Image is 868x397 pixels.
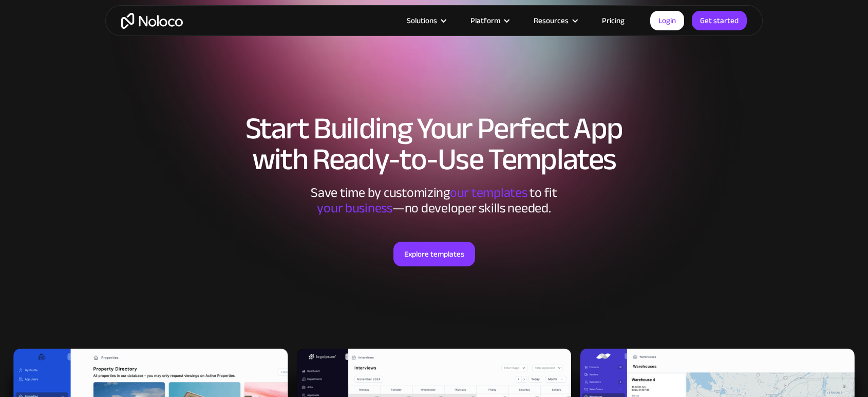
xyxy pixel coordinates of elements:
div: Solutions [394,14,458,27]
div: Platform [470,14,500,27]
a: home [121,13,183,29]
div: Resources [521,14,589,27]
div: Save time by customizing to fit ‍ —no developer skills needed. [280,185,588,216]
div: Platform [458,14,521,27]
a: Login [650,11,684,30]
a: Explore templates [393,242,475,266]
div: Resources [534,14,569,27]
h1: Start Building Your Perfect App with Ready-to-Use Templates [116,113,752,175]
span: our templates [450,180,527,205]
span: your business [317,195,392,221]
div: Solutions [407,14,437,27]
a: Pricing [589,14,637,27]
a: Get started [692,11,747,30]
